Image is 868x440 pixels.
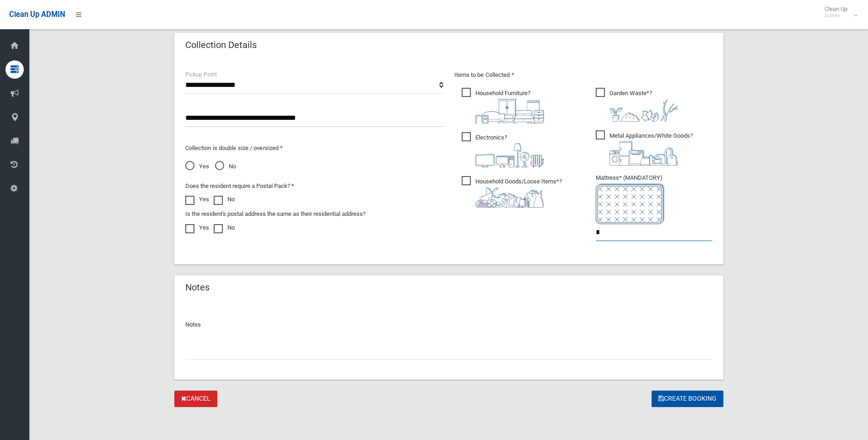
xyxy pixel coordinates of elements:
[596,183,664,224] img: e7408bece873d2c1783593a074e5cb2f.png
[609,99,678,122] img: 4fd8a5c772b2c999c83690221e5242e0.png
[185,161,209,172] span: Yes
[475,99,544,123] img: aa9efdbe659d29b613fca23ba79d85cb.png
[475,187,544,208] img: b13cc3517677393f34c0a387616ef184.png
[462,88,544,123] span: Household Furniture
[596,130,693,166] span: Metal Appliances/White Goods
[185,143,443,154] p: Collection is double size / oversized *
[174,36,268,54] header: Collection Details
[174,391,217,408] a: Cancel
[215,161,236,172] span: No
[174,279,221,296] header: Notes
[820,5,857,19] span: Clean Up
[462,132,544,167] span: Electronics
[475,178,562,208] i: ?
[214,194,235,205] label: No
[475,134,544,167] i: ?
[185,194,209,205] label: Yes
[185,181,294,192] label: Does the resident require a Postal Pack? *
[596,174,712,224] span: Mattress* (MANDATORY)
[185,222,209,233] label: Yes
[214,222,235,233] label: No
[185,209,366,220] label: Is the resident's postal address the same as their residential address?
[454,70,712,80] p: Items to be Collected *
[596,88,678,122] span: Garden Waste*
[609,132,693,166] i: ?
[185,319,712,330] p: Notes
[475,90,544,123] i: ?
[475,143,544,167] img: 394712a680b73dbc3d2a6a3a7ffe5a07.png
[609,90,678,122] i: ?
[9,10,65,19] span: Clean Up ADMIN
[462,176,562,208] span: Household Goods/Loose Items*
[609,141,678,166] img: 36c1b0289cb1767239cdd3de9e694f19.png
[825,12,847,19] small: Admin
[652,391,723,408] button: Create Booking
